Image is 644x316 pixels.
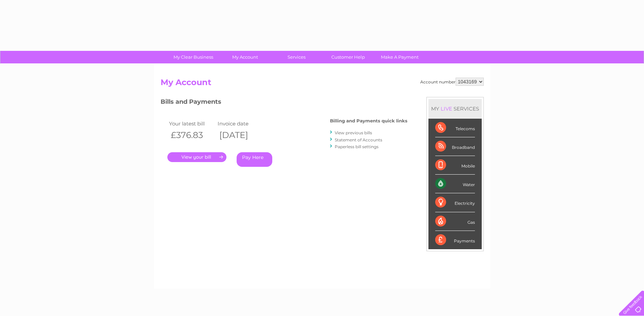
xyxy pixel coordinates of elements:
a: Statement of Accounts [335,137,382,142]
th: £376.83 [167,128,216,142]
td: Invoice date [216,119,265,128]
th: [DATE] [216,128,265,142]
div: LIVE [439,105,454,112]
a: Customer Help [320,51,376,63]
div: MY SERVICES [428,99,482,118]
td: Your latest bill [167,119,216,128]
div: Electricity [435,193,475,212]
div: Account number [420,78,484,86]
h4: Billing and Payments quick links [330,118,407,123]
div: Water [435,175,475,193]
a: . [167,152,226,162]
a: Make A Payment [372,51,428,63]
div: Mobile [435,156,475,175]
div: Gas [435,212,475,231]
a: My Account [217,51,273,63]
div: Telecoms [435,119,475,137]
a: My Clear Business [165,51,221,63]
div: Payments [435,231,475,249]
div: Broadband [435,137,475,156]
a: Paperless bill settings [335,144,379,149]
a: Services [269,51,325,63]
a: Pay Here [237,152,272,167]
h3: Bills and Payments [161,97,407,109]
h2: My Account [161,78,484,91]
a: View previous bills [335,130,372,135]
